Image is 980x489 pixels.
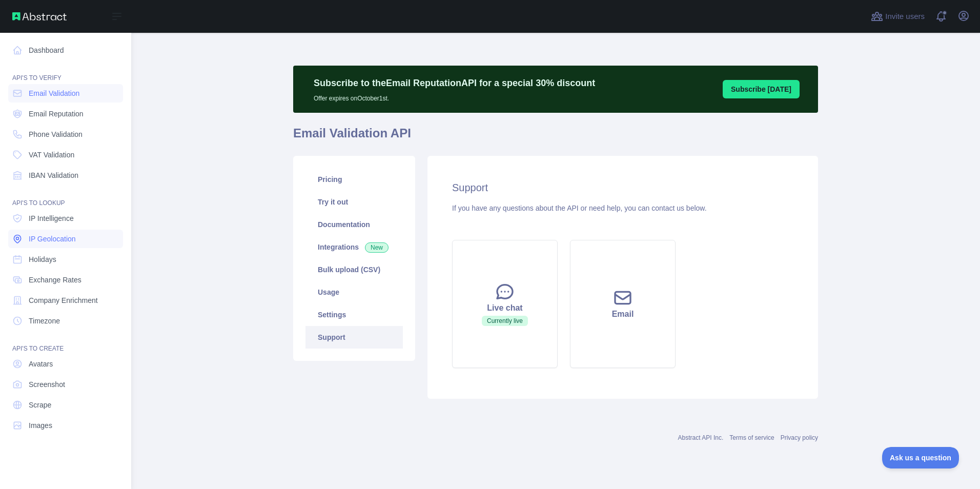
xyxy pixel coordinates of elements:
[8,146,123,164] a: VAT Validation
[729,434,774,441] a: Terms of service
[29,275,81,285] span: Exchange Rates
[8,396,123,414] a: Scrape
[482,316,528,326] span: Currently live
[314,76,595,90] p: Subscribe to the Email Reputation API for a special 30 % discount
[8,355,123,373] a: Avatars
[305,303,403,326] a: Settings
[8,230,123,248] a: IP Geolocation
[8,250,123,269] a: Holidays
[8,41,123,59] a: Dashboard
[29,400,51,410] span: Scrape
[882,447,959,468] iframe: Toggle Customer Support
[8,416,123,435] a: Images
[29,379,65,390] span: Screenshot
[29,213,74,223] span: IP Intelligence
[305,191,403,213] a: Try it out
[305,326,403,349] a: Support
[29,234,76,244] span: IP Geolocation
[305,258,403,281] a: Bulk upload (CSV)
[583,308,663,320] div: Email
[314,90,595,103] p: Offer expires on October 1st.
[452,240,558,368] button: Live chatCurrently live
[29,129,83,139] span: Phone Validation
[29,295,98,305] span: Company Enrichment
[8,375,123,394] a: Screenshot
[8,105,123,123] a: Email Reputation
[29,316,60,326] span: Timezone
[885,11,925,23] span: Invite users
[29,359,53,369] span: Avatars
[305,213,403,236] a: Documentation
[293,125,818,150] h1: Email Validation API
[29,254,56,264] span: Holidays
[29,88,79,98] span: Email Validation
[452,203,793,213] div: If you have any questions about the API or need help, you can contact us below.
[465,302,545,314] div: Live chat
[781,434,818,441] a: Privacy policy
[869,8,927,25] button: Invite users
[29,170,78,180] span: IBAN Validation
[29,109,84,119] span: Email Reputation
[8,312,123,330] a: Timezone
[8,84,123,103] a: Email Validation
[8,271,123,289] a: Exchange Rates
[8,187,123,207] div: API'S TO LOOKUP
[452,180,793,195] h2: Support
[29,150,74,160] span: VAT Validation
[29,420,52,431] span: Images
[365,242,389,253] span: New
[12,12,67,21] img: Abstract API
[8,291,123,310] a: Company Enrichment
[8,166,123,185] a: IBAN Validation
[305,168,403,191] a: Pricing
[723,80,800,98] button: Subscribe [DATE]
[305,281,403,303] a: Usage
[8,125,123,144] a: Phone Validation
[305,236,403,258] a: Integrations New
[8,62,123,82] div: API'S TO VERIFY
[8,209,123,228] a: IP Intelligence
[8,332,123,353] div: API'S TO CREATE
[678,434,724,441] a: Abstract API Inc.
[570,240,676,368] button: Email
